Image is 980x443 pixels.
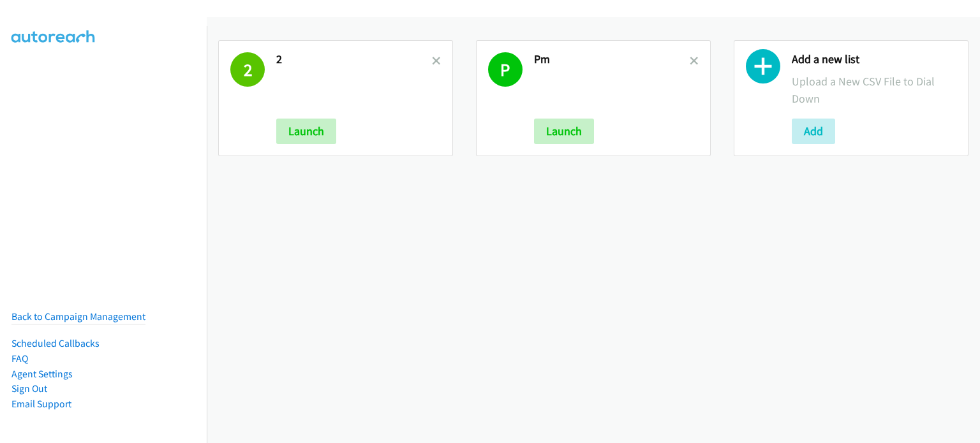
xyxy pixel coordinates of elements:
h2: 2 [276,52,432,67]
a: Scheduled Callbacks [11,337,100,349]
h1: 2 [230,52,265,87]
a: FAQ [11,352,28,365]
h2: Add a new list [792,52,956,67]
h2: Pm [534,52,690,67]
button: Launch [276,119,336,144]
a: Back to Campaign Management [11,310,145,323]
h1: P [488,52,523,87]
a: Email Support [11,398,71,410]
button: Add [792,119,835,144]
button: Launch [534,119,594,144]
a: Sign Out [11,382,47,395]
a: Agent Settings [11,368,73,380]
p: Upload a New CSV File to Dial Down [792,73,956,107]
